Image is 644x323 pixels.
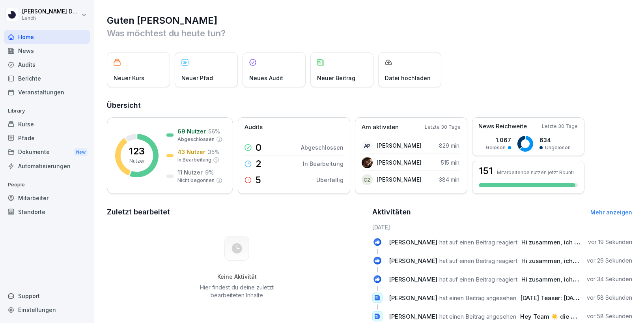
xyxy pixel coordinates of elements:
[389,276,437,283] span: [PERSON_NAME]
[4,71,90,85] a: Berichte
[208,148,220,156] p: 35 %
[587,312,632,320] p: vor 58 Sekunden
[22,15,80,21] p: Lanch
[377,158,422,167] p: [PERSON_NAME]
[439,175,461,184] p: 384 min.
[479,166,493,176] h3: 151
[177,148,205,156] p: 43 Nutzer
[4,145,90,160] div: Dokumente
[377,141,422,150] p: [PERSON_NAME]
[114,74,144,82] p: Neuer Kurs
[197,284,277,299] p: Hier findest du deine zuletzt bearbeiteten Inhalte
[389,257,437,265] span: [PERSON_NAME]
[129,146,145,156] p: 123
[22,8,80,15] p: [PERSON_NAME] Düttmann
[497,169,574,175] p: Mitarbeitende nutzen jetzt Bounti
[545,144,571,151] p: Ungelesen
[439,141,461,150] p: 829 min.
[4,30,90,44] a: Home
[205,168,214,177] p: 9 %
[317,74,355,82] p: Neuer Beitrag
[256,143,261,152] p: 0
[425,124,461,131] p: Letzte 30 Tage
[439,313,516,320] span: hat einen Beitrag angesehen
[389,238,437,246] span: [PERSON_NAME]
[177,156,211,163] p: In Bearbeitung
[542,123,578,130] p: Letzte 30 Tage
[439,276,517,283] span: hat auf einen Beitrag reagiert
[4,105,90,117] p: Library
[4,131,90,145] a: Pfade
[385,74,431,82] p: Datei hochladen
[587,257,632,265] p: vor 29 Sekunden
[389,313,437,320] span: [PERSON_NAME]
[587,294,632,302] p: vor 58 Sekunden
[362,174,373,185] div: CZ
[245,123,263,132] p: Audits
[107,14,632,27] h1: Guten [PERSON_NAME]
[439,238,517,246] span: hat auf einen Beitrag reagiert
[74,148,88,157] div: New
[301,143,343,152] p: Abgeschlossen
[316,176,343,184] p: Überfällig
[129,158,145,165] p: Nutzer
[377,175,422,184] p: [PERSON_NAME]
[177,177,215,184] p: Nicht begonnen
[107,207,367,218] h2: Zuletzt bearbeitet
[4,145,90,160] a: DokumenteNew
[486,136,511,144] p: 1.067
[4,191,90,205] a: Mitarbeiter
[256,159,262,169] p: 2
[372,223,632,231] h6: [DATE]
[4,44,90,58] a: News
[4,117,90,131] a: Kurse
[4,85,90,99] a: Veranstaltungen
[4,289,90,303] div: Support
[588,238,632,246] p: vor 19 Sekunden
[107,100,632,111] h2: Übersicht
[107,27,632,39] p: Was möchtest du heute tun?
[177,127,206,135] p: 69 Nutzer
[590,209,632,216] a: Mehr anzeigen
[362,123,399,132] p: Am aktivsten
[256,175,261,185] p: 5
[362,140,373,151] div: AP
[439,257,517,265] span: hat auf einen Beitrag reagiert
[177,136,215,143] p: Abgeschlossen
[4,205,90,219] a: Standorte
[4,178,90,191] p: People
[362,157,373,168] img: lbqg5rbd359cn7pzouma6c8b.png
[389,294,437,302] span: [PERSON_NAME]
[439,294,516,302] span: hat einen Beitrag angesehen
[4,58,90,71] a: Audits
[4,159,90,173] a: Automatisierungen
[181,74,213,82] p: Neuer Pfad
[478,122,527,131] p: News Reichweite
[372,207,411,218] h2: Aktivitäten
[177,168,203,177] p: 11 Nutzer
[587,275,632,283] p: vor 34 Sekunden
[539,136,571,144] p: 634
[441,158,461,167] p: 515 min.
[303,160,343,168] p: In Bearbeitung
[249,74,283,82] p: Neues Audit
[197,273,277,280] h5: Keine Aktivität
[208,127,220,135] p: 56 %
[4,303,90,317] a: Einstellungen
[486,144,506,151] p: Gelesen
